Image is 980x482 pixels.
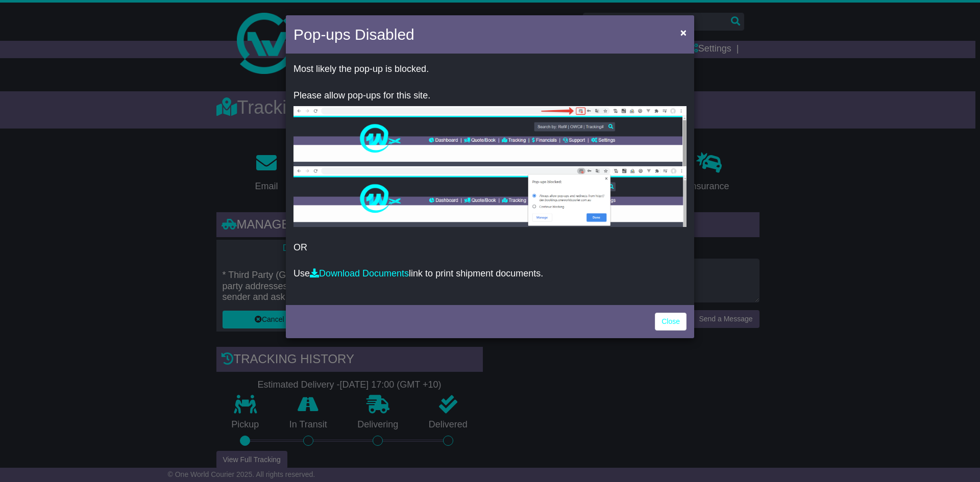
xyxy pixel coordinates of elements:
[680,27,687,38] span: ×
[293,23,414,46] h4: Pop-ups Disabled
[293,166,687,227] img: allow-popup-2.png
[675,22,692,43] button: Close
[293,64,687,75] p: Most likely the pop-up is blocked.
[655,313,687,331] a: Close
[293,106,687,166] img: allow-popup-1.png
[286,56,694,302] div: OR
[293,268,687,280] p: Use link to print shipment documents.
[310,268,409,278] a: Download Documents
[293,90,687,102] p: Please allow pop-ups for this site.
